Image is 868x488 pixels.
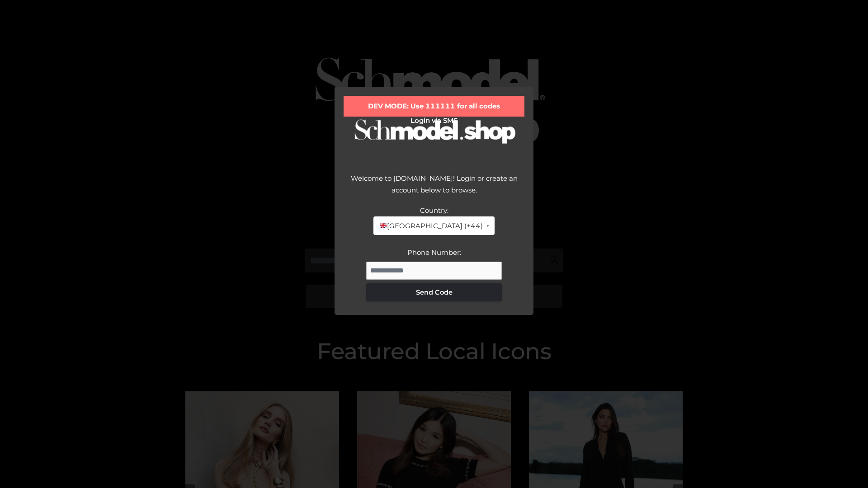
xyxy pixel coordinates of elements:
[366,283,502,301] button: Send Code
[344,117,524,125] h2: Login via SMS
[344,173,524,205] div: Welcome to [DOMAIN_NAME]! Login or create an account below to browse.
[379,220,482,232] span: [GEOGRAPHIC_DATA] (+44)
[420,206,448,215] label: Country:
[344,96,524,117] div: DEV MODE: Use 111111 for all codes
[407,248,461,257] label: Phone Number:
[380,222,387,229] img: 🇬🇧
